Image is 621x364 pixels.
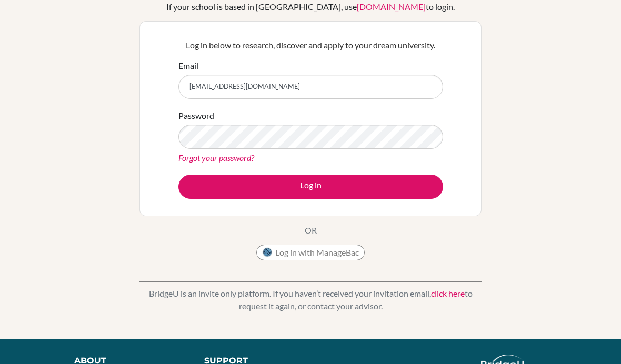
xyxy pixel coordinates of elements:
[178,153,254,163] a: Forgot your password?
[431,288,465,298] a: click here
[139,287,482,312] p: BridgeU is an invite only platform. If you haven’t received your invitation email, to request it ...
[305,224,317,237] p: OR
[166,1,455,13] div: If your school is based in [GEOGRAPHIC_DATA], use to login.
[178,109,214,122] label: Password
[178,175,443,199] button: Log in
[357,2,426,12] a: [DOMAIN_NAME]
[178,39,443,52] p: Log in below to research, discover and apply to your dream university.
[178,59,198,72] label: Email
[256,245,365,260] button: Log in with ManageBac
